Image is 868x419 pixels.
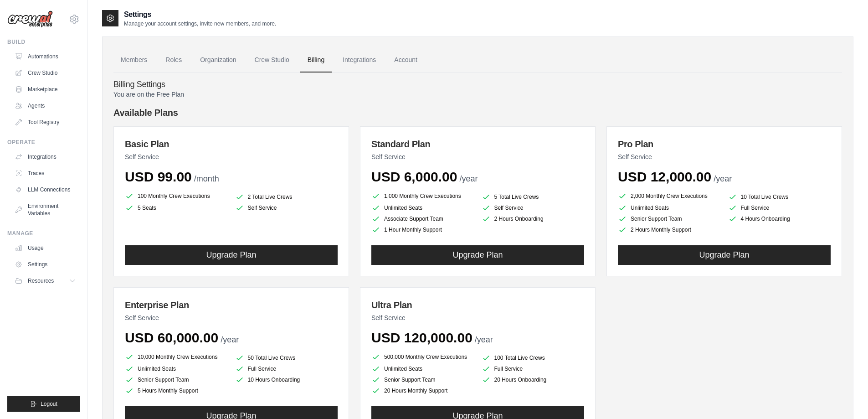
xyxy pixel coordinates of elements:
[618,214,721,223] li: Senior Support Team
[193,48,243,72] a: Organization
[7,10,53,28] img: Logo
[125,169,192,184] span: USD 99.00
[125,364,228,373] li: Unlimited Seats
[7,139,80,146] div: Operate
[459,174,478,183] span: /year
[11,274,80,288] button: Resources
[11,150,80,164] a: Integrations
[125,203,228,212] li: 5 Seats
[11,199,80,221] a: Environment Variables
[618,245,831,265] button: Upgrade Plan
[371,191,474,202] li: 1,000 Monthly Crew Executions
[371,214,474,223] li: Associate Support Team
[371,330,473,345] span: USD 120,000.00
[194,174,219,183] span: /month
[728,214,831,223] li: 4 Hours Onboarding
[124,20,276,27] p: Manage your account settings, invite new members, and more.
[387,48,425,72] a: Account
[247,48,297,72] a: Crew Studio
[11,49,80,64] a: Automations
[11,66,80,80] a: Crew Studio
[158,48,189,72] a: Roles
[371,169,457,184] span: USD 6,000.00
[482,203,585,212] li: Self Service
[125,191,228,202] li: 100 Monthly Crew Executions
[125,352,228,362] li: 10,000 Monthly Crew Executions
[728,192,831,202] li: 10 Total Live Crews
[11,166,80,181] a: Traces
[7,396,80,412] button: Logout
[371,386,474,395] li: 20 Hours Monthly Support
[235,353,338,362] li: 50 Total Live Crews
[28,277,54,285] span: Resources
[618,191,721,202] li: 2,000 Monthly Crew Executions
[125,330,218,345] span: USD 60,000.00
[124,9,276,20] h2: Settings
[371,203,474,212] li: Unlimited Seats
[125,386,228,395] li: 5 Hours Monthly Support
[125,299,338,311] h3: Enterprise Plan
[482,192,585,202] li: 5 Total Live Crews
[371,245,584,265] button: Upgrade Plan
[113,48,154,72] a: Members
[371,225,474,234] li: 1 Hour Monthly Support
[125,138,338,150] h3: Basic Plan
[11,257,80,272] a: Settings
[371,138,584,150] h3: Standard Plan
[235,192,338,202] li: 2 Total Live Crews
[618,138,831,150] h3: Pro Plan
[371,364,474,373] li: Unlimited Seats
[482,353,585,362] li: 100 Total Live Crews
[113,106,842,119] h4: Available Plans
[482,214,585,223] li: 2 Hours Onboarding
[618,169,711,184] span: USD 12,000.00
[300,48,332,72] a: Billing
[618,225,721,234] li: 2 Hours Monthly Support
[482,364,585,373] li: Full Service
[11,98,80,113] a: Agents
[11,82,80,97] a: Marketplace
[11,182,80,197] a: LLM Connections
[728,203,831,212] li: Full Service
[235,375,338,384] li: 10 Hours Onboarding
[371,313,584,322] p: Self Service
[7,38,80,46] div: Build
[475,335,493,344] span: /year
[371,152,584,161] p: Self Service
[482,375,585,384] li: 20 Hours Onboarding
[221,335,239,344] span: /year
[235,364,338,373] li: Full Service
[371,352,474,362] li: 500,000 Monthly Crew Executions
[41,400,57,408] span: Logout
[125,313,338,322] p: Self Service
[7,230,80,237] div: Manage
[335,48,383,72] a: Integrations
[618,203,721,212] li: Unlimited Seats
[113,90,842,99] p: You are on the Free Plan
[714,174,732,183] span: /year
[11,241,80,255] a: Usage
[618,152,831,161] p: Self Service
[125,245,338,265] button: Upgrade Plan
[235,203,338,212] li: Self Service
[113,80,842,90] h4: Billing Settings
[125,375,228,384] li: Senior Support Team
[125,152,338,161] p: Self Service
[11,115,80,129] a: Tool Registry
[371,375,474,384] li: Senior Support Team
[371,299,584,311] h3: Ultra Plan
